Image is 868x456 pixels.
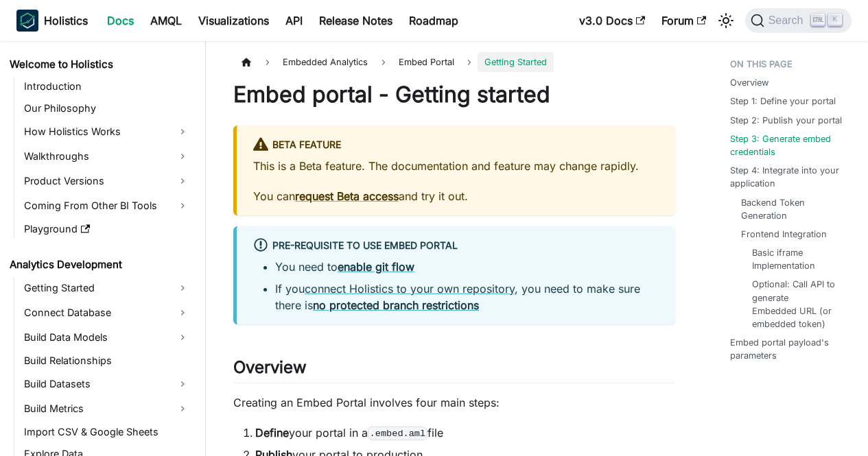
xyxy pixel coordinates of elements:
[99,10,142,32] a: Docs
[44,12,88,29] b: Holistics
[730,114,842,127] a: Step 2: Publish your portal
[653,10,714,32] a: Forum
[233,81,675,108] h1: Embed portal - Getting started
[20,219,193,239] a: Playground
[253,188,659,204] p: You can and try it out.
[277,10,311,32] a: API
[392,52,461,72] a: Embed Portal
[730,164,846,190] a: Step 4: Integrate into your application
[741,228,827,241] a: Frontend Integration
[255,424,675,441] li: your portal in a file
[401,10,467,32] a: Roadmap
[311,10,401,32] a: Release Notes
[715,10,737,32] button: Switch between dark and light mode (currently light mode)
[190,10,277,32] a: Visualizations
[828,14,842,26] kbd: K
[745,8,852,33] button: Search (Ctrl+K)
[730,336,846,362] a: Embed portal payload's parameters
[478,52,554,72] span: Getting Started
[764,14,812,27] span: Search
[253,136,659,154] div: BETA FEATURE
[295,189,399,203] a: request Beta access
[741,196,841,222] a: Backend Token Generation
[730,76,769,89] a: Overview
[255,426,289,440] strong: Define
[20,170,193,192] a: Product Versions
[16,10,88,32] a: HolisticsHolistics
[253,158,659,174] p: This is a Beta feature. The documentation and feature may change rapidly.
[142,10,190,32] a: AMQL
[20,121,193,143] a: How Holistics Works
[368,427,427,440] code: .embed.aml
[233,394,675,411] p: Creating an Embed Portal involves four main steps:
[20,195,193,217] a: Coming From Other BI Tools
[730,95,836,108] a: Step 1: Define your portal
[338,260,414,274] a: enable git flow
[16,10,38,32] img: Holistics
[20,145,193,167] a: Walkthroughs
[752,246,835,272] a: Basic iframe Implementation
[20,77,193,96] a: Introduction
[233,52,675,72] nav: Breadcrumbs
[5,255,193,274] a: Analytics Development
[20,373,193,395] a: Build Datasets
[20,422,193,442] a: Import CSV & Google Sheets
[571,10,653,32] a: v3.0 Docs
[275,280,659,313] li: If you , you need to make sure there is
[399,57,454,67] span: Embed Portal
[275,259,659,275] li: You need to
[20,302,193,324] a: Connect Database
[20,398,193,420] a: Build Metrics
[752,278,835,331] a: Optional: Call API to generate Embedded URL (or embedded token)
[305,282,515,296] a: connect Holistics to your own repository
[233,52,259,72] a: Home page
[253,237,659,255] div: Pre-requisite to use Embed Portal
[20,99,193,118] a: Our Philosophy
[730,132,846,158] a: Step 3: Generate embed credentials
[20,277,193,299] a: Getting Started
[233,357,675,383] h2: Overview
[5,55,193,74] a: Welcome to Holistics
[20,351,193,370] a: Build Relationships
[20,326,193,348] a: Build Data Models
[313,298,479,312] a: no protected branch restrictions
[276,52,375,72] span: Embedded Analytics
